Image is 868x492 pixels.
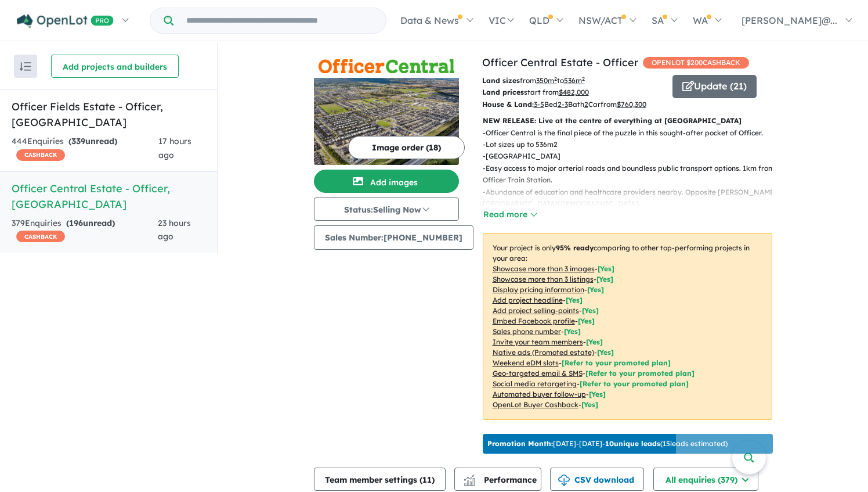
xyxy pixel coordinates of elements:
[578,317,595,325] span: [ Yes ]
[483,115,772,127] p: NEW RELEASE: Live at the centre of everything at [GEOGRAPHIC_DATA]
[564,327,581,336] span: [ Yes ]
[653,468,758,491] button: All enquiries (379)
[176,8,384,33] input: Try estate name, suburb, builder or developer
[493,369,583,378] u: Geo-targeted email & SMS
[482,56,638,69] a: Officer Central Estate - Officer
[596,275,613,283] span: [ Yes ]
[482,76,520,85] b: Land sizes
[66,218,115,228] strong: ( unread)
[16,149,65,161] span: CASHBACK
[558,475,570,486] img: download icon
[422,475,432,485] span: 11
[493,317,575,325] u: Embed Facebook profile
[16,231,65,242] span: CASHBACK
[493,337,583,346] u: Invite your team members
[585,369,695,378] span: [Refer to your promoted plan]
[482,100,534,109] b: House & Land:
[597,348,614,357] span: [Yes]
[158,136,191,160] span: 17 hours ago
[564,76,585,85] u: 536 m
[536,76,557,85] u: 350 m
[69,218,83,228] span: 196
[12,99,205,130] h5: Officer Fields Estate - Officer , [GEOGRAPHIC_DATA]
[71,136,85,146] span: 339
[580,379,689,388] span: [Refer to your promoted plan]
[643,57,749,69] span: OPENLOT $ 200 CASHBACK
[314,468,446,491] button: Team member settings (11)
[566,296,583,304] span: [ Yes ]
[482,88,524,96] b: Land prices
[51,55,179,78] button: Add projects and builders
[493,390,586,398] u: Automated buyer follow-up
[12,181,205,212] h5: Officer Central Estate - Officer , [GEOGRAPHIC_DATA]
[483,127,782,139] p: - Officer Central is the final piece of the puzzle in this sought-after pocket of Officer.
[617,100,646,109] u: $ 760,300
[12,135,158,163] div: 444 Enquir ies
[672,75,757,98] button: Update (21)
[487,439,728,449] p: [DATE] - [DATE] - ( 15 leads estimated)
[605,439,660,448] b: 10 unique leads
[587,285,604,294] span: [ Yes ]
[493,285,584,294] u: Display pricing information
[742,15,837,26] span: [PERSON_NAME]@...
[483,163,782,186] p: - Easy access to major arterial roads and boundless public transport options. 1km from Officer Tr...
[493,348,594,357] u: Native ads (Promoted estate)
[493,296,563,304] u: Add project headline
[487,439,553,448] b: Promotion Month:
[454,468,541,491] button: Performance
[493,275,594,283] u: Showcase more than 3 listings
[482,99,664,110] p: Bed Bath Car from
[493,400,578,409] u: OpenLot Buyer Cashback
[483,186,782,210] p: - Abundance of education and healthcare providers nearby. Opposite [PERSON_NAME][GEOGRAPHIC_DATA]...
[586,337,603,346] span: [ Yes ]
[582,306,599,315] span: [ Yes ]
[493,264,595,273] u: Showcase more than 3 images
[493,358,559,367] u: Weekend eDM slots
[562,358,671,367] span: [Refer to your promoted plan]
[20,62,31,71] img: sort.svg
[598,264,614,273] span: [ Yes ]
[482,87,664,98] p: start from
[483,150,782,162] p: - [GEOGRAPHIC_DATA]
[483,208,537,221] button: Read more
[314,78,459,165] img: Officer Central Estate - Officer
[465,475,537,485] span: Performance
[556,243,594,252] b: 95 % ready
[584,100,588,109] u: 2
[17,14,114,28] img: Openlot PRO Logo White
[68,136,117,146] strong: ( unread)
[493,306,579,315] u: Add project selling-points
[12,217,158,245] div: 379 Enquir ies
[158,218,191,242] span: 23 hours ago
[314,225,473,250] button: Sales Number:[PHONE_NUMBER]
[534,100,544,109] u: 3-5
[493,379,577,388] u: Social media retargeting
[482,75,664,87] p: from
[554,76,557,82] sup: 2
[464,475,474,481] img: line-chart.svg
[558,100,568,109] u: 2-3
[550,468,644,491] button: CSV download
[314,197,459,221] button: Status:Selling Now
[348,136,465,159] button: Image order (18)
[464,478,475,486] img: bar-chart.svg
[314,170,459,193] button: Add images
[589,390,606,398] span: [Yes]
[581,400,598,409] span: [Yes]
[319,59,454,73] img: Officer Central Estate - Officer Logo
[582,76,585,82] sup: 2
[483,233,772,420] p: Your project is only comparing to other top-performing projects in your area: - - - - - - - - - -...
[483,139,782,150] p: - Lot sizes up to 536m2
[493,327,561,336] u: Sales phone number
[559,88,589,96] u: $ 482,000
[314,55,459,165] a: Officer Central Estate - Officer LogoOfficer Central Estate - Officer
[557,76,585,85] span: to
